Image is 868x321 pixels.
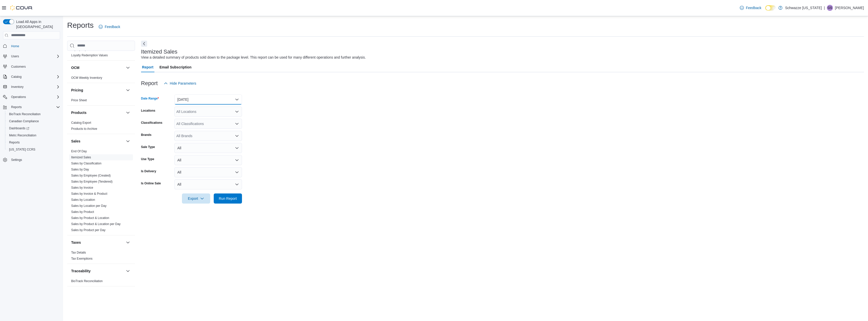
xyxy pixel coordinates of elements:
[67,278,135,286] div: Traceability
[170,81,196,86] span: Hide Parameters
[1,42,62,50] button: Home
[7,139,60,145] span: Reports
[9,104,24,110] button: Reports
[7,132,38,138] a: Metrc Reconciliation
[5,125,62,132] a: Dashboards
[1,53,62,60] button: Users
[9,74,23,80] button: Catalog
[71,76,102,80] a: OCM Weekly Inventory
[9,43,21,49] a: Home
[9,133,36,137] span: Metrc Reconciliation
[785,5,822,11] p: Schwazze [US_STATE]
[71,150,87,153] a: End Of Day
[71,210,94,214] a: Sales by Product
[14,19,60,29] span: Load All Apps in [GEOGRAPHIC_DATA]
[9,84,25,90] button: Inventory
[1,63,62,70] button: Customers
[7,139,22,145] a: Reports
[71,174,111,178] span: Sales by Employee (Created)
[7,132,60,138] span: Metrc Reconciliation
[141,181,161,185] label: Is Online Sale
[71,98,87,102] span: Price Sheet
[9,53,21,59] button: Users
[9,119,39,123] span: Canadian Compliance
[174,155,242,165] button: All
[235,110,239,114] button: Open list of options
[9,64,28,70] a: Customers
[174,179,242,189] button: All
[11,44,19,48] span: Home
[71,180,113,184] span: Sales by Employee (Tendered)
[9,63,60,70] span: Customers
[71,222,121,226] span: Sales by Product & Location per Day
[71,279,103,283] a: BioTrack Reconciliation
[9,157,24,163] a: Settings
[7,111,43,117] a: BioTrack Reconciliation
[11,85,23,89] span: Inventory
[827,5,833,11] div: Gulzar Sayall
[141,121,162,125] label: Classifications
[765,5,776,11] input: Dark Mode
[835,5,864,11] p: [PERSON_NAME]
[71,110,124,115] button: Products
[142,62,153,72] span: Report
[7,118,41,124] a: Canadian Compliance
[5,132,62,139] button: Metrc Reconciliation
[7,125,60,131] span: Dashboards
[141,41,147,47] button: Next
[71,268,91,274] h3: Traceability
[746,5,761,10] span: Feedback
[185,193,207,204] span: Export
[1,156,62,163] button: Settings
[162,78,198,88] button: Hide Parameters
[214,193,242,204] button: Run Report
[9,84,60,90] span: Inventory
[141,109,155,113] label: Locations
[219,196,237,201] span: Run Report
[105,24,120,29] span: Feedback
[9,53,60,59] span: Users
[71,88,124,93] button: Pricing
[71,240,124,245] button: Taxes
[97,22,122,32] a: Feedback
[235,122,239,126] button: Open list of options
[71,65,79,70] h3: OCM
[141,49,177,55] h3: Itemized Sales
[71,139,124,144] button: Sales
[71,127,97,131] span: Products to Archive
[11,158,22,162] span: Settings
[174,94,242,105] button: [DATE]
[71,168,89,171] a: Sales by Day
[828,5,832,11] span: GS
[5,118,62,125] button: Canadian Compliance
[9,140,20,144] span: Reports
[7,118,60,124] span: Canadian Compliance
[11,54,19,58] span: Users
[1,83,62,90] button: Inventory
[71,121,91,125] span: Catalog Export
[9,126,29,130] span: Dashboards
[71,228,105,232] span: Sales by Product per Day
[141,96,159,101] label: Date Range
[71,186,93,190] span: Sales by Invoice
[125,239,131,245] button: Taxes
[7,146,60,153] span: Washington CCRS
[71,240,81,245] h3: Taxes
[71,198,95,202] a: Sales by Location
[71,149,87,153] span: End Of Day
[3,40,60,177] nav: Complex example
[141,145,155,149] label: Sale Type
[71,257,93,260] a: Tax Exemptions
[71,54,108,57] a: Loyalty Redemption Values
[71,161,101,165] span: Sales by Classification
[159,62,192,72] span: Email Subscription
[125,87,131,93] button: Pricing
[67,120,135,134] div: Products
[9,94,60,100] span: Operations
[71,204,106,208] a: Sales by Location per Day
[141,80,158,86] h3: Report
[67,20,94,30] h1: Reports
[174,143,242,153] button: All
